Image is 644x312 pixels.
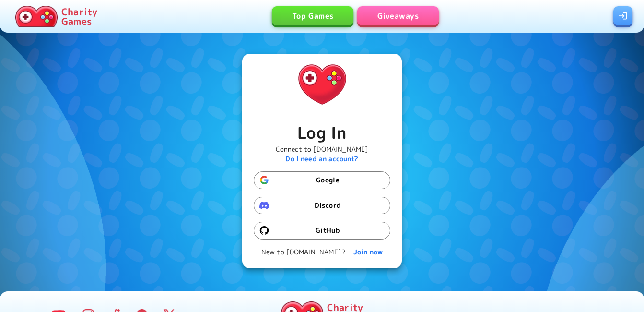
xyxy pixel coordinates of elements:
p: Connect to [DOMAIN_NAME] [276,143,369,164]
a: Charity Games [12,4,101,29]
img: Charity.Games [292,54,353,115]
h4: Log In [276,122,369,143]
button: Google [254,171,390,189]
button: Discord [254,197,390,215]
a: Top Games [272,6,353,25]
a: Giveaways [357,6,439,25]
button: GitHub [254,222,390,240]
a: Join now [353,247,383,257]
p: Charity Games [61,7,97,26]
p: New to [DOMAIN_NAME]? [261,247,383,257]
a: Do I need an account? [285,154,358,163]
b: Join now [353,247,383,256]
img: Charity.Games [15,6,58,27]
